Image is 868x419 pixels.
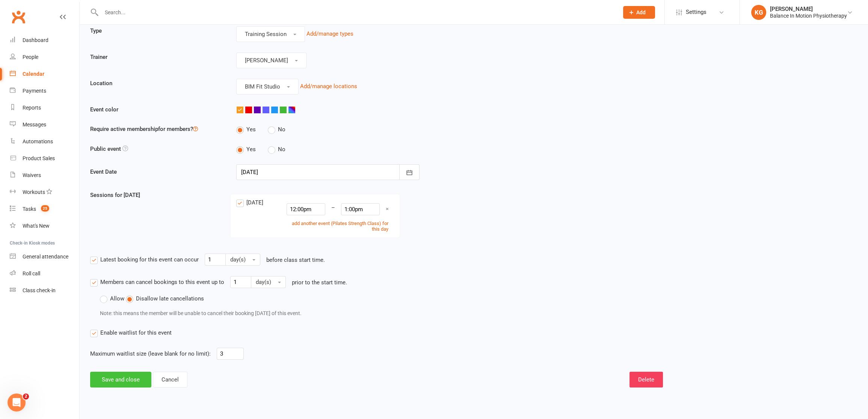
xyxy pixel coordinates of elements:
[8,393,26,411] iframe: Intercom live chat
[246,125,256,133] div: Yes
[230,256,246,263] span: day(s)
[23,88,46,94] div: Payments
[292,277,347,287] div: prior to the start time.
[629,372,663,387] button: Delete
[245,57,288,64] span: [PERSON_NAME]
[23,138,53,144] div: Automations
[100,328,172,336] div: Enable waitlist for this event
[10,184,79,201] a: Workouts
[256,279,271,285] span: day(s)
[85,26,231,35] label: Type
[246,198,263,206] div: [DATE]
[10,248,79,265] a: General attendance kiosk mode
[41,205,49,212] span: 25
[90,349,211,358] div: Maximum waitlist size (leave blank for no limit):
[85,191,231,200] label: Sessions for [DATE]
[85,105,231,114] label: Event color
[770,6,847,12] div: [PERSON_NAME]
[85,125,231,134] label: Require active membership
[246,145,256,153] div: Yes
[100,278,224,285] div: Members can cancel bookings to this event up to
[636,9,646,15] span: Add
[23,71,44,77] div: Calendar
[10,83,79,99] a: Payments
[23,54,38,60] div: People
[245,31,287,38] span: Training Session
[10,167,79,184] a: Waivers
[10,99,79,116] a: Reports
[10,265,79,282] a: Roll call
[225,254,260,266] button: day(s)
[153,372,187,387] button: Cancel
[623,6,655,19] button: Add
[236,53,306,68] button: [PERSON_NAME]
[9,8,28,26] a: Clubworx
[85,53,231,62] label: Trainer
[281,221,394,237] a: add another event (Pilates Strength Class) for this day
[331,203,335,215] div: –
[10,282,79,299] a: Class kiosk mode
[10,218,79,234] a: What's New
[236,79,299,95] button: BIM Fit Studio
[266,255,325,264] div: before class start time.
[23,254,68,260] div: General attendance
[23,122,46,128] div: Messages
[10,66,79,83] a: Calendar
[23,270,40,276] div: Roll call
[23,287,56,293] div: Class check-in
[23,172,41,178] div: Waivers
[751,5,766,20] div: KG
[85,144,231,153] label: Public event
[10,150,79,167] a: Product Sales
[23,206,36,212] div: Tasks
[245,83,280,90] span: BIM Fit Studio
[10,116,79,133] a: Messages
[100,255,199,263] div: Latest booking for this event can occur
[23,105,41,111] div: Reports
[100,294,124,303] label: Allow
[23,189,45,195] div: Workouts
[10,32,79,49] a: Dashboard
[100,309,663,317] div: Note: this means the member will be unable to cancel their booking [DATE] of this event.
[23,223,50,229] div: What's New
[300,83,357,90] a: Add/manage locations
[251,276,286,288] button: day(s)
[278,125,285,133] div: No
[99,7,613,18] input: Search...
[23,393,29,399] span: 2
[10,49,79,66] a: People
[10,201,79,218] a: Tasks 25
[85,79,231,88] label: Location
[90,164,117,176] label: Event Date
[158,126,198,132] span: for members?
[278,145,285,153] div: No
[90,372,151,387] button: Save and close
[126,294,204,303] label: Disallow late cancellations
[23,37,48,43] div: Dashboard
[386,204,389,215] a: ×
[23,155,55,161] div: Product Sales
[686,4,706,21] span: Settings
[770,12,847,19] div: Balance In Motion Physiotherapy
[306,30,353,37] a: Add/manage types
[10,133,79,150] a: Automations
[236,26,305,42] button: Training Session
